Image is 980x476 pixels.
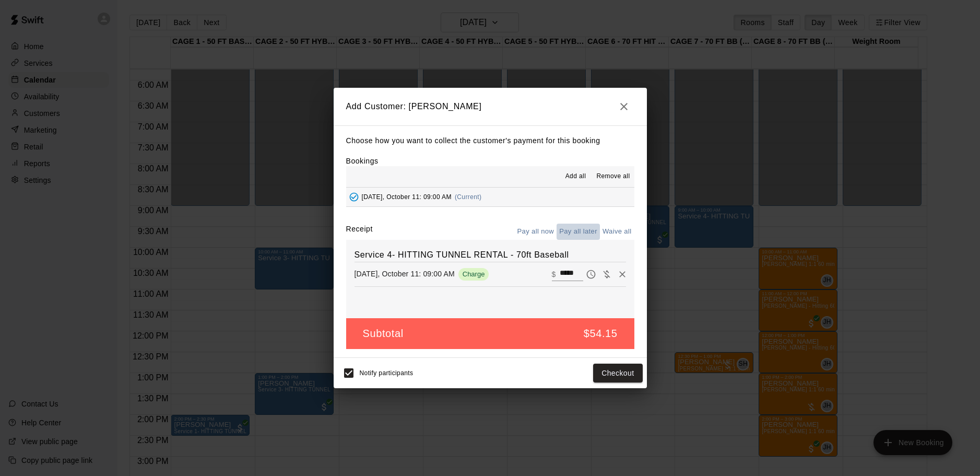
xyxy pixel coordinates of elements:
h2: Add Customer: [PERSON_NAME] [334,88,647,125]
p: [DATE], October 11: 09:00 AM [355,269,455,279]
span: (Current) [455,193,482,201]
label: Receipt [346,224,373,240]
p: Choose how you want to collect the customer's payment for this booking [346,134,634,147]
button: Remove [615,266,630,282]
span: Notify participants [360,369,414,377]
button: Added - Collect Payment [346,189,362,205]
button: Add all [559,168,592,185]
h5: Subtotal [363,327,404,341]
span: Waive payment [599,269,615,278]
button: Added - Collect Payment[DATE], October 11: 09:00 AM(Current) [346,188,634,207]
h6: Service 4- HITTING TUNNEL RENTAL - 70ft Baseball [355,248,626,262]
span: [DATE], October 11: 09:00 AM [362,193,452,201]
span: Add all [565,171,586,182]
button: Pay all now [515,224,557,240]
span: Pay later [583,269,599,278]
span: Charge [458,270,489,278]
button: Pay all later [557,224,600,240]
p: $ [552,269,556,280]
span: Remove all [596,171,630,182]
button: Checkout [593,364,642,383]
button: Waive all [600,224,634,240]
button: Remove all [592,168,634,185]
label: Bookings [346,157,379,165]
h5: $54.15 [584,327,618,341]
